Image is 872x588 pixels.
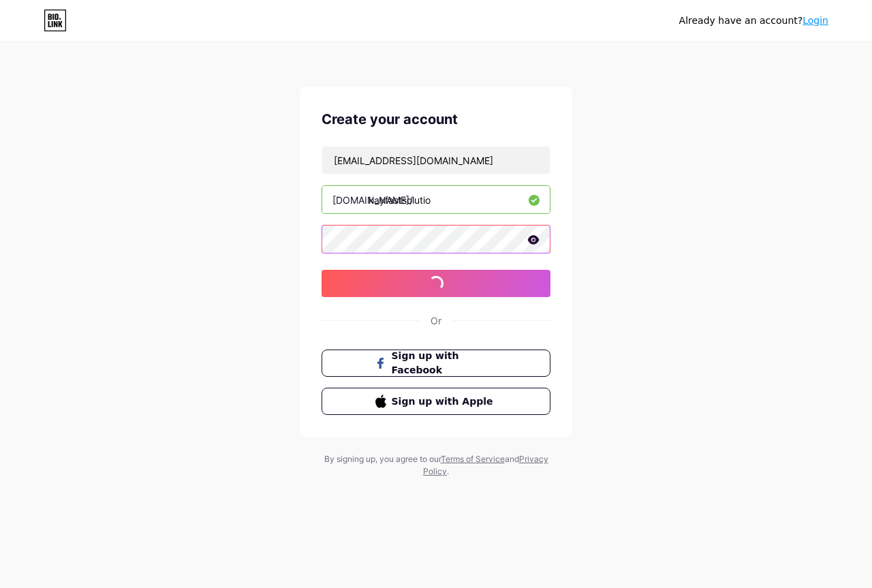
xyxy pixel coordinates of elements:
button: Sign up with Facebook [322,350,550,377]
span: Sign up with Apple [392,394,497,409]
div: Already have an account? [679,14,828,28]
div: Create your account [322,109,550,129]
a: Login [803,15,828,26]
div: By signing up, you agree to our and . [320,453,552,478]
div: [DOMAIN_NAME]/ [332,193,413,207]
input: Email [322,146,550,174]
div: Or [431,313,441,328]
a: Terms of Service [441,454,505,464]
button: Sign up with Apple [322,388,550,415]
input: username [322,186,550,213]
span: Sign up with Facebook [392,349,497,377]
